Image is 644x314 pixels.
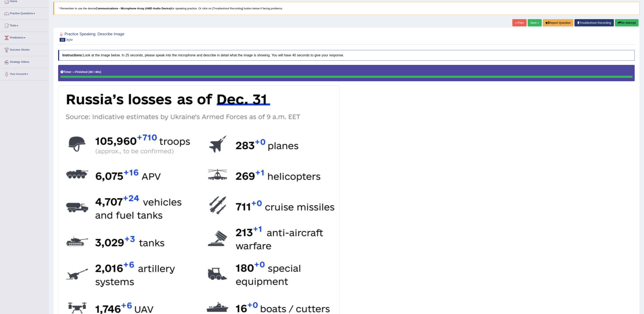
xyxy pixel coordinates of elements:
a: Practice Questions [0,8,49,18]
b: Communications - Microphone Array (AMD Audio Device) [96,7,171,10]
button: Re-Attempt [615,19,639,26]
a: Your Account [0,68,49,79]
b: Finished [75,70,88,74]
h5: Timer — [60,70,101,74]
span: 11 [60,38,65,42]
h4: Look at the image below. In 25 seconds, please speak into the microphone and describe in detail w... [58,50,635,61]
b: ) [100,70,101,74]
a: Predictions [0,32,49,43]
a: Troubleshoot Recording [575,19,614,26]
b: ( [88,70,89,74]
a: Success Stories [0,44,49,55]
h2: Practice Speaking: Describe Image [58,31,124,42]
small: kyiv [66,38,73,42]
blockquote: * Remember to use the device for speaking practice. Or click on [Troubleshoot Recording] button b... [53,2,640,15]
a: « Prev [512,19,526,26]
a: Next » [528,19,542,26]
b: Instructions: [62,53,83,57]
button: Report Question [543,19,574,26]
a: Tests [0,20,49,30]
b: 40 / 40s [89,70,100,74]
a: Strategy Videos [0,56,49,67]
